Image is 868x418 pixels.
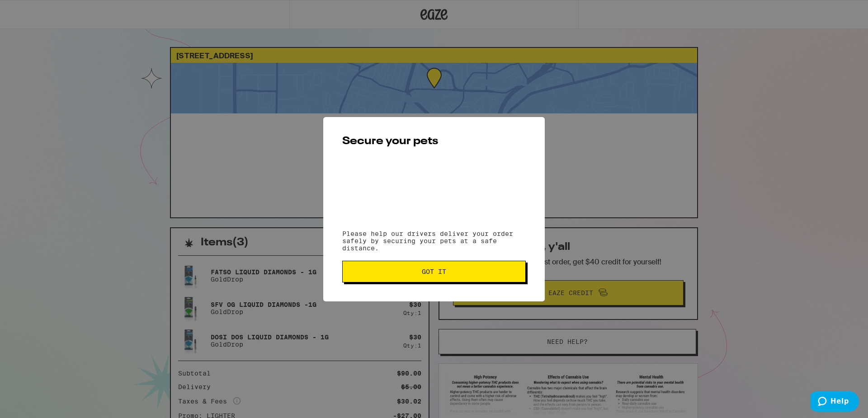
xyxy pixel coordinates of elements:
[422,268,446,275] span: Got it
[397,156,471,230] img: pets
[811,391,859,413] iframe: Opens a widget where you can find more information
[342,230,526,252] p: Please help our drivers deliver your order safely by securing your pets at a safe distance.
[342,136,526,147] h2: Secure your pets
[342,261,526,282] button: Got it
